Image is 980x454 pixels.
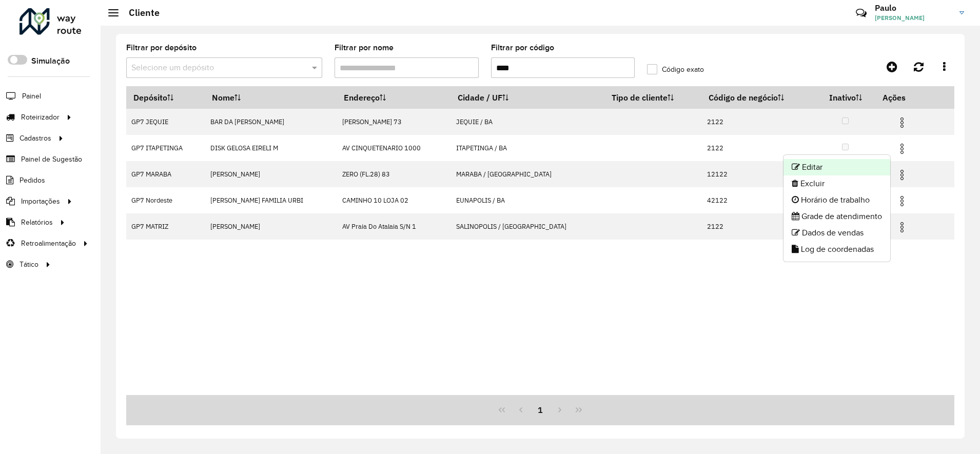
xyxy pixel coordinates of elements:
[702,187,816,213] td: 42122
[335,42,394,54] label: Filtrar por nome
[491,42,554,54] label: Filtrar por código
[783,241,890,258] li: Log de coordenadas
[450,135,604,161] td: ITAPETINGA / BA
[783,192,890,208] li: Horário de trabalho
[783,208,890,225] li: Grade de atendimento
[126,109,205,135] td: GP7 JEQUIE
[21,238,76,249] span: Retroalimentação
[702,213,816,240] td: 2122
[205,213,337,240] td: [PERSON_NAME]
[816,87,875,109] th: Inativo
[450,187,604,213] td: EUNAPOLIS / BA
[126,87,205,109] th: Depósito
[783,159,890,175] li: Editar
[21,112,60,123] span: Roteirizador
[126,161,205,187] td: GP7 MARABA
[702,87,816,109] th: Código de negócio
[126,213,205,240] td: GP7 MATRIZ
[126,135,205,161] td: GP7 ITAPETINGA
[19,175,45,186] span: Pedidos
[205,187,337,213] td: [PERSON_NAME] FAMILIA URBI
[337,187,451,213] td: CAMINHO 10 LOJA 02
[875,13,952,23] span: [PERSON_NAME]
[337,161,451,187] td: ZERO (FL.28) 83
[450,109,604,135] td: JEQUIE / BA
[19,259,38,270] span: Tático
[337,87,451,109] th: Endereço
[21,196,60,207] span: Importações
[605,87,702,109] th: Tipo de cliente
[21,154,82,165] span: Painel de Sugestão
[22,91,41,102] span: Painel
[450,161,604,187] td: MARABA / [GEOGRAPHIC_DATA]
[126,42,197,54] label: Filtrar por depósito
[531,400,550,420] button: 1
[205,135,337,161] td: DISK GELOSA EIRELI M
[337,213,451,240] td: AV Praia Do Atalaia S/N 1
[205,87,337,109] th: Nome
[850,2,872,24] a: Contato Rápido
[126,187,205,213] td: GP7 Nordeste
[783,175,890,192] li: Excluir
[702,135,816,161] td: 2122
[450,213,604,240] td: SALINOPOLIS / [GEOGRAPHIC_DATA]
[31,55,70,67] label: Simulação
[19,133,51,144] span: Cadastros
[875,87,937,108] th: Ações
[337,135,451,161] td: AV CINQUETENARIO 1000
[875,3,952,13] h3: Paulo
[450,87,604,109] th: Cidade / UF
[21,217,53,228] span: Relatórios
[702,109,816,135] td: 2122
[702,161,816,187] td: 12122
[119,7,160,18] h2: Cliente
[337,109,451,135] td: [PERSON_NAME] 73
[205,161,337,187] td: [PERSON_NAME]
[647,64,704,75] label: Código exato
[205,109,337,135] td: BAR DA [PERSON_NAME]
[783,225,890,241] li: Dados de vendas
